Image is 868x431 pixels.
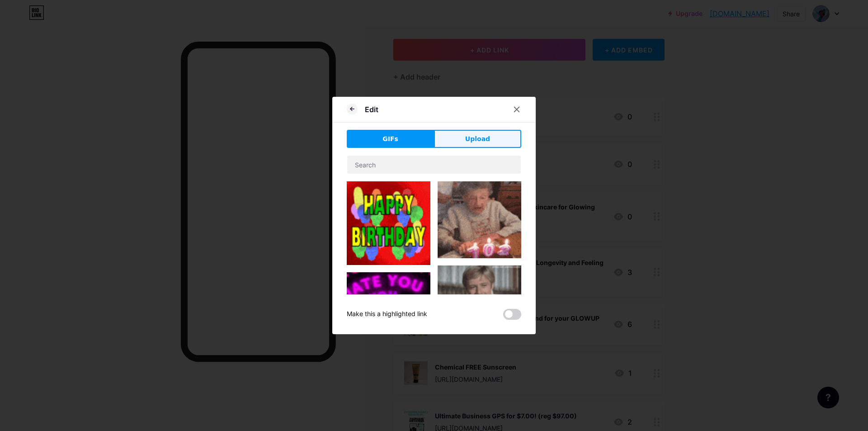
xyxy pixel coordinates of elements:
button: Upload [434,130,521,148]
span: GIFs [382,134,398,144]
button: GIFs [347,130,434,148]
img: Gihpy [438,181,521,258]
img: Gihpy [347,181,430,265]
img: Gihpy [438,265,521,313]
img: Gihpy [347,272,430,356]
div: Edit [365,104,378,115]
div: Make this a highlighted link [347,309,427,320]
span: Upload [465,134,490,144]
input: Search [347,156,521,174]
